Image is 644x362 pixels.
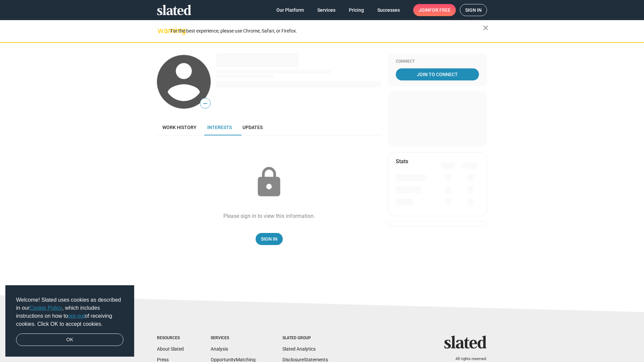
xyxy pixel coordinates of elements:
span: Our Platform [276,4,304,16]
div: Connect [396,59,479,64]
span: Updates [243,125,263,130]
a: Updates [237,119,268,135]
span: Work history [162,125,197,130]
a: Successes [372,4,405,16]
span: Sign in [465,4,482,16]
mat-icon: lock [252,166,286,199]
a: Sign In [256,233,283,245]
span: Join [419,4,450,16]
a: Our Platform [271,4,309,16]
span: Welcome! Slated uses cookies as described in our , which includes instructions on how to of recei... [16,296,123,328]
a: Joinfor free [413,4,456,16]
div: Services [211,336,256,341]
mat-icon: warning [158,26,166,35]
a: About Slated [157,346,184,352]
a: Slated Analytics [282,346,316,352]
div: cookieconsent [5,285,134,357]
a: Services [312,4,341,16]
a: Cookie Policy [30,305,62,311]
span: Pricing [349,4,364,16]
div: Resources [157,336,184,341]
a: Sign in [460,4,487,16]
a: Work history [157,119,202,135]
mat-card-title: Stats [396,158,408,165]
a: Analysis [211,346,228,352]
a: Pricing [343,4,369,16]
span: Services [317,4,335,16]
div: For the best experience, please use Chrome, Safari, or Firefox. [170,26,483,36]
span: Join To Connect [397,68,478,80]
div: Please sign in to view this information. [223,213,315,220]
div: Slated Group [282,336,328,341]
span: Successes [377,4,400,16]
mat-icon: close [482,24,490,32]
a: Join To Connect [396,68,479,80]
span: — [200,99,210,108]
a: opt-out [68,313,85,319]
a: dismiss cookie message [16,334,123,346]
span: for free [429,4,450,16]
span: Sign In [261,233,277,245]
span: Interests [207,125,232,130]
a: Interests [202,119,237,135]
